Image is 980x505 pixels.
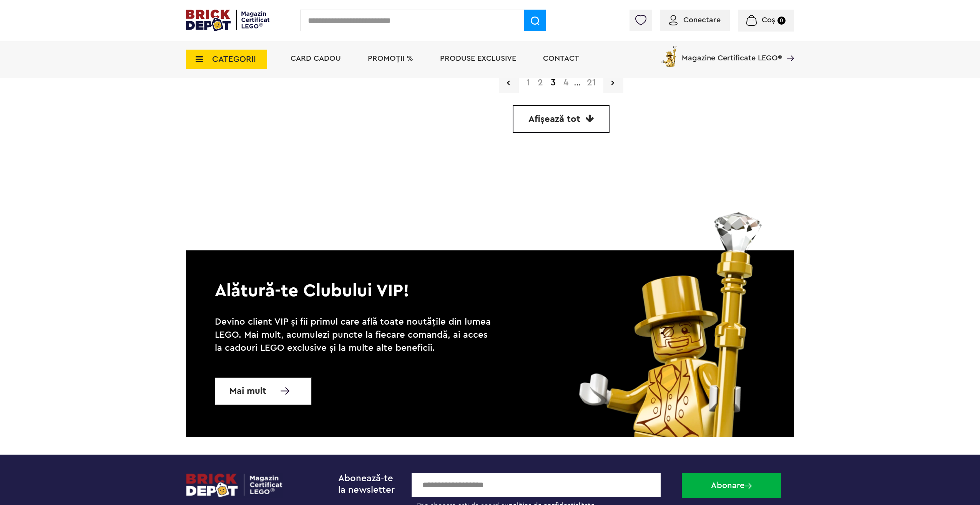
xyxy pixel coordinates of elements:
span: ... [572,81,583,86]
a: Produse exclusive [440,55,516,62]
a: Magazine Certificate LEGO® [782,44,794,52]
small: 0 [777,17,786,25]
span: CATEGORII [212,55,256,63]
span: Magazine Certificate LEGO® [682,44,782,62]
a: Afișează tot [513,105,610,133]
img: Mai multe informatii [281,387,289,395]
a: Conectare [669,16,721,24]
a: 1 [523,78,534,87]
a: Mai mult [215,377,312,405]
a: Pagina precedenta [499,73,519,93]
img: footerlogo [186,473,283,498]
a: 21 [583,78,600,87]
span: Afișează tot [528,115,580,124]
span: Conectare [683,16,721,24]
button: Abonare [682,473,781,498]
span: Coș [762,16,775,24]
span: Abonează-te la newsletter [338,474,395,495]
a: Card Cadou [291,55,341,62]
img: vip_page_image [565,212,782,437]
span: Mai mult [229,387,266,395]
a: Pagina urmatoare [603,73,623,93]
a: Contact [543,55,579,62]
img: Abonare [745,483,752,489]
p: Alătură-te Clubului VIP! [186,250,794,303]
a: PROMOȚII % [368,55,413,62]
a: 2 [534,78,547,87]
strong: 3 [547,78,560,87]
p: Devino client VIP și fii primul care află toate noutățile din lumea LEGO. Mai mult, acumulezi pun... [215,315,495,355]
a: 4 [560,78,572,87]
